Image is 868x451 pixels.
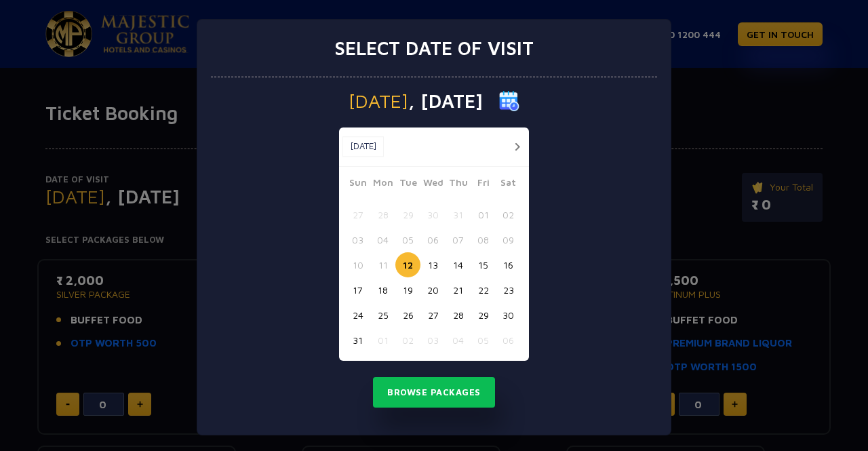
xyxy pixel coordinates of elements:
button: 14 [446,252,471,277]
button: 30 [496,302,521,328]
span: Sat [496,175,521,194]
button: 04 [446,328,471,353]
button: 28 [446,302,471,328]
button: 06 [496,328,521,353]
button: 31 [345,328,370,353]
span: Mon [370,175,395,194]
button: 06 [420,227,446,252]
button: 11 [370,252,395,277]
button: 03 [345,227,370,252]
button: 18 [370,277,395,302]
button: 03 [420,328,446,353]
button: 01 [471,202,496,227]
button: 26 [395,302,420,328]
button: 15 [471,252,496,277]
button: 02 [395,328,420,353]
button: 24 [345,302,370,328]
button: 23 [496,277,521,302]
button: 05 [471,328,496,353]
button: 01 [370,328,395,353]
span: Wed [420,175,446,194]
button: 31 [446,202,471,227]
button: 29 [471,302,496,328]
img: calender icon [499,91,519,111]
button: 05 [395,227,420,252]
button: 02 [496,202,521,227]
button: 27 [345,202,370,227]
span: , [DATE] [408,92,483,111]
button: 30 [420,202,446,227]
button: 04 [370,227,395,252]
button: 28 [370,202,395,227]
button: Browse Packages [373,377,495,408]
span: Tue [395,175,420,194]
span: Thu [446,175,471,194]
button: 21 [446,277,471,302]
h3: Select date of visit [334,37,534,60]
button: 16 [496,252,521,277]
button: 07 [446,227,471,252]
span: Sun [345,175,370,194]
button: 10 [345,252,370,277]
span: Fri [471,175,496,194]
button: 29 [395,202,420,227]
button: 25 [370,302,395,328]
button: 19 [395,277,420,302]
button: 13 [420,252,446,277]
button: [DATE] [342,136,384,157]
button: 12 [395,252,420,277]
button: 09 [496,227,521,252]
button: 08 [471,227,496,252]
button: 22 [471,277,496,302]
button: 17 [345,277,370,302]
button: 20 [420,277,446,302]
button: 27 [420,302,446,328]
span: [DATE] [349,92,408,111]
